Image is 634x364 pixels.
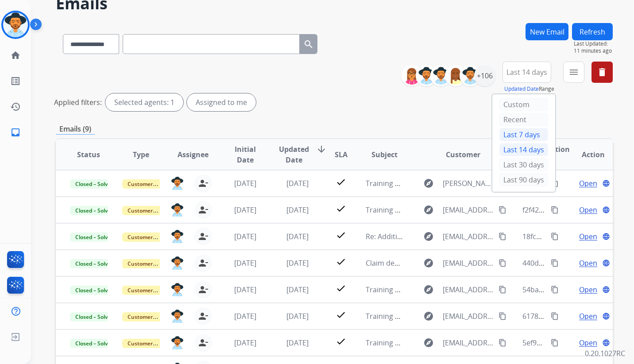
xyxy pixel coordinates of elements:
[366,338,520,348] span: Training PA2: Do Not Assign ([PERSON_NAME])
[234,178,256,188] span: [DATE]
[171,177,184,190] img: agent-avatar
[499,339,506,347] mat-icon: content_copy
[551,286,559,294] mat-icon: content_copy
[187,93,256,111] div: Assigned to me
[366,311,520,321] span: Training PA5: Do Not Assign ([PERSON_NAME])
[579,205,597,215] span: Open
[234,311,256,321] span: [DATE]
[336,336,346,347] mat-icon: check
[122,339,180,348] span: Customer Support
[499,128,548,141] div: Last 7 days
[499,173,548,186] div: Last 90 days
[443,178,494,189] span: [PERSON_NAME][EMAIL_ADDRESS][PERSON_NAME][DOMAIN_NAME]
[286,338,309,348] span: [DATE]
[10,127,21,138] mat-icon: inbox
[234,205,256,215] span: [DATE]
[551,339,559,347] mat-icon: content_copy
[198,205,209,215] mat-icon: person_remove
[443,311,494,321] span: [EMAIL_ADDRESS][DOMAIN_NAME]
[171,336,184,350] img: agent-avatar
[499,158,548,171] div: Last 30 days
[503,62,551,83] button: Last 14 days
[443,337,494,348] span: [EMAIL_ADDRESS][DOMAIN_NAME]
[423,311,434,321] mat-icon: explore
[585,348,625,359] p: 0.20.1027RC
[499,232,506,240] mat-icon: content_copy
[336,256,346,267] mat-icon: check
[551,179,559,187] mat-icon: content_copy
[506,70,547,74] span: Last 14 days
[70,259,119,268] span: Closed – Solved
[286,232,309,241] span: [DATE]
[133,149,149,160] span: Type
[178,149,209,160] span: Assignee
[56,124,95,135] p: Emails (9)
[198,311,209,321] mat-icon: person_remove
[77,149,100,160] span: Status
[366,205,520,215] span: Training PA3: Do Not Assign ([PERSON_NAME])
[171,283,184,297] img: agent-avatar
[286,258,309,268] span: [DATE]
[105,93,183,111] div: Selected agents: 1
[70,232,119,242] span: Closed – Solved
[602,232,610,240] mat-icon: language
[579,178,597,189] span: Open
[171,230,184,244] img: agent-avatar
[423,337,434,348] mat-icon: explore
[335,149,348,160] span: SLA
[602,312,610,320] mat-icon: language
[574,40,613,47] span: Last Updated:
[602,339,610,347] mat-icon: language
[10,50,21,61] mat-icon: home
[303,39,314,50] mat-icon: search
[122,312,180,321] span: Customer Support
[316,144,327,155] mat-icon: arrow_downward
[568,67,579,77] mat-icon: menu
[504,85,539,93] button: Updated Date
[279,144,309,165] span: Updated Date
[504,85,554,93] span: Range
[234,258,256,268] span: [DATE]
[443,258,494,268] span: [EMAIL_ADDRESS][DOMAIN_NAME]
[371,149,398,160] span: Subject
[198,337,209,348] mat-icon: person_remove
[198,258,209,268] mat-icon: person_remove
[443,231,494,242] span: [EMAIL_ADDRESS][DOMAIN_NAME]
[579,258,597,268] span: Open
[234,285,256,294] span: [DATE]
[446,149,480,160] span: Customer
[574,47,613,54] span: 11 minutes ago
[70,286,119,295] span: Closed – Solved
[336,283,346,294] mat-icon: check
[286,311,309,321] span: [DATE]
[499,143,548,156] div: Last 14 days
[579,337,597,348] span: Open
[70,312,119,321] span: Closed – Solved
[70,179,119,189] span: Closed – Solved
[423,205,434,215] mat-icon: explore
[579,311,597,321] span: Open
[70,339,119,348] span: Closed – Solved
[122,232,180,242] span: Customer Support
[286,205,309,215] span: [DATE]
[443,205,494,215] span: [EMAIL_ADDRESS][DOMAIN_NAME]
[122,179,180,189] span: Customer Support
[526,23,568,40] button: New Email
[561,139,613,170] th: Action
[234,232,256,241] span: [DATE]
[286,285,309,294] span: [DATE]
[551,232,559,240] mat-icon: content_copy
[551,206,559,214] mat-icon: content_copy
[579,284,597,295] span: Open
[70,206,119,215] span: Closed – Solved
[54,97,102,108] p: Applied filters:
[366,258,414,268] span: Claim decision
[198,284,209,295] mat-icon: person_remove
[336,230,346,240] mat-icon: check
[366,285,520,294] span: Training PA4: Do Not Assign ([PERSON_NAME])
[366,178,534,188] span: Training Live Sim: Do Not Assign ([PERSON_NAME])
[551,259,559,267] mat-icon: content_copy
[499,312,506,320] mat-icon: content_copy
[474,65,495,86] div: +106
[423,231,434,242] mat-icon: explore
